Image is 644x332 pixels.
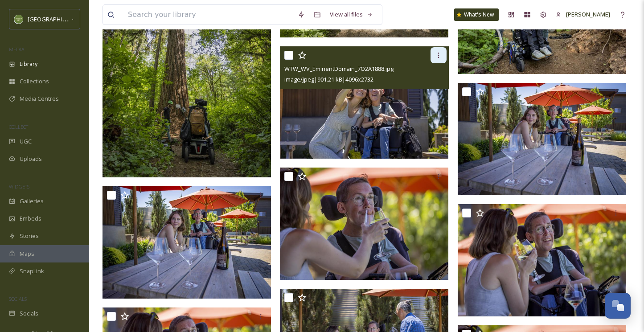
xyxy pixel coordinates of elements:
img: WTW_WV_EminentDomain_7O2A1810.jpg [458,204,626,316]
span: SOCIALS [9,295,27,302]
img: images.png [14,15,23,24]
span: Collections [20,77,49,86]
span: Maps [20,250,34,258]
span: Embeds [20,214,41,223]
span: SnapLink [20,267,44,275]
span: Library [20,60,37,68]
span: [GEOGRAPHIC_DATA] [28,15,84,23]
button: Open Chat [605,293,631,319]
img: WTW_WV_EminentDomain_7O2A1806.jpg [280,168,448,280]
span: image/jpeg | 901.21 kB | 4096 x 2732 [284,75,373,83]
span: UGC [20,137,32,146]
img: WTW_WV_EminentDomain_702A10012 (1).jpg [103,186,271,299]
span: Media Centres [20,94,59,103]
span: [PERSON_NAME] [566,10,610,18]
a: View all files [325,6,377,23]
img: WTW_WV_EminentDomain_702A10012.jpg [458,82,626,195]
img: WTW_WV_EminentDomain_7O2A1888.jpg [280,46,448,159]
a: [PERSON_NAME] [551,6,615,23]
span: COLLECT [9,123,28,130]
span: Stories [20,232,39,240]
span: Uploads [20,155,42,163]
span: WIDGETS [9,183,29,190]
span: WTW_WV_EminentDomain_7O2A1888.jpg [284,65,394,73]
span: Galleries [20,197,44,205]
input: Search your library [123,5,293,25]
span: Socials [20,309,38,318]
span: MEDIA [9,46,25,53]
a: What's New [454,8,499,21]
